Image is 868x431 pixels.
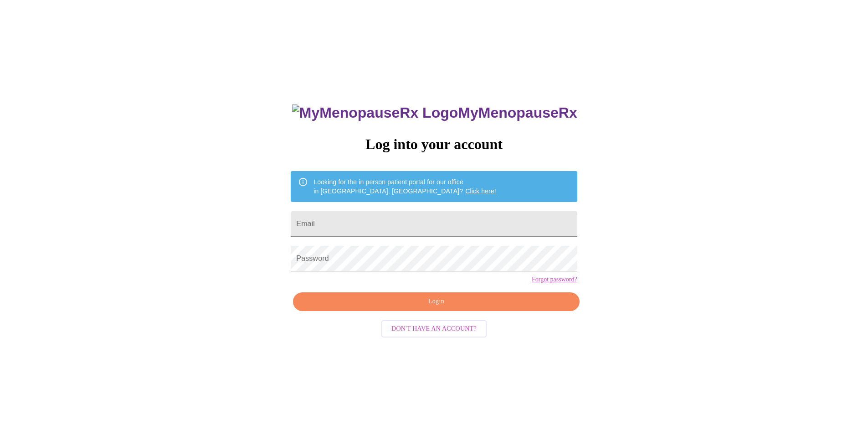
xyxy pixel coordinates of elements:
[465,187,496,195] a: Click here!
[291,136,577,153] h3: Log into your account
[381,320,487,338] button: Don't have an account?
[391,323,477,335] span: Don't have an account?
[532,276,577,283] a: Forgot password?
[292,104,577,121] h3: MyMenopauseRx
[313,174,496,199] div: Looking for the in person patient portal for our office in [GEOGRAPHIC_DATA], [GEOGRAPHIC_DATA]?
[292,104,458,121] img: MyMenopauseRx Logo
[379,324,489,332] a: Don't have an account?
[303,296,569,307] span: Login
[293,292,579,311] button: Login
